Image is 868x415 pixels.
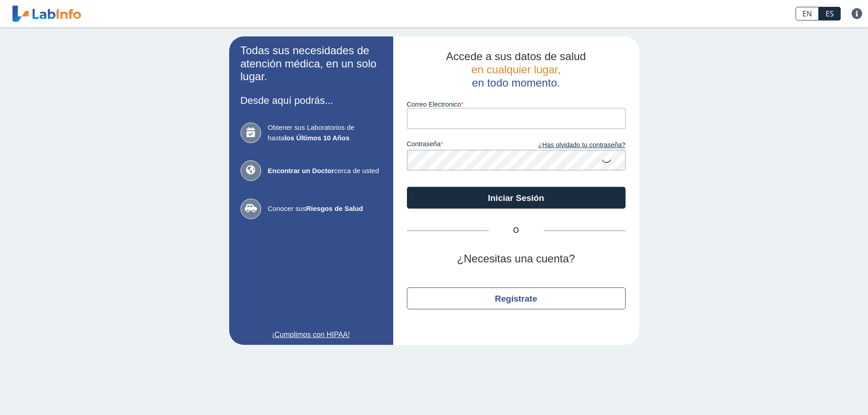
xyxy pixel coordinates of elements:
span: Accede a sus datos de salud [446,50,586,62]
a: ¡Cumplimos con HIPAA! [241,329,382,340]
b: Encontrar un Doctor [268,167,334,174]
h2: Todas sus necesidades de atención médica, en un solo lugar. [241,44,382,83]
span: en todo momento. [472,77,560,89]
span: O [489,225,544,236]
button: Regístrate [407,287,626,309]
span: Conocer sus [268,204,382,214]
button: Iniciar Sesión [407,187,626,209]
a: ¿Has olvidado tu contraseña? [516,140,626,150]
h3: Desde aquí podrás... [241,95,382,106]
b: Riesgos de Salud [306,205,363,212]
label: contraseña [407,140,516,150]
span: cerca de usted [268,166,382,176]
a: EN [796,7,819,20]
h2: ¿Necesitas una cuenta? [407,252,626,266]
span: Obtener sus Laboratorios de hasta [268,123,382,143]
span: en cualquier lugar, [471,63,560,76]
b: los Últimos 10 Años [284,134,349,142]
label: Correo Electronico [407,101,626,108]
a: ES [819,7,841,20]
